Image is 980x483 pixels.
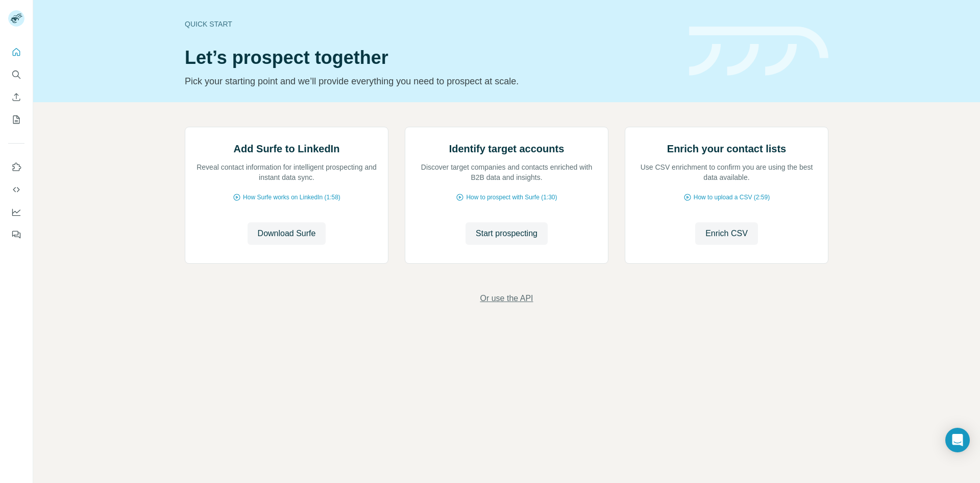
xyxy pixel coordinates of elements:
button: Use Surfe on LinkedIn [8,158,24,176]
button: Enrich CSV [695,222,758,245]
span: How to upload a CSV (2:59) [694,193,770,202]
span: How Surfe works on LinkedIn (1:58) [243,193,340,202]
button: Quick start [8,43,24,61]
button: Use Surfe API [8,180,24,199]
button: Dashboard [8,203,24,221]
h1: Let’s prospect together [185,48,677,68]
p: Discover target companies and contacts enriched with B2B data and insights. [415,162,598,182]
span: Start prospecting [476,227,537,240]
h2: Add Surfe to LinkedIn [234,142,340,156]
button: Search [8,65,24,84]
div: Open Intercom Messenger [945,428,970,452]
h2: Enrich your contact lists [667,142,786,156]
div: Quick start [185,19,677,29]
span: Download Surfe [258,227,316,240]
button: Enrich CSV [8,88,24,106]
p: Reveal contact information for intelligent prospecting and instant data sync. [195,162,378,182]
h2: Identify target accounts [449,142,565,156]
button: My lists [8,110,24,129]
p: Pick your starting point and we’ll provide everything you need to prospect at scale. [185,74,677,88]
button: Or use the API [480,292,533,305]
span: How to prospect with Surfe (1:30) [466,193,557,202]
img: banner [689,27,828,76]
span: Enrich CSV [705,227,748,240]
button: Download Surfe [248,222,326,245]
button: Feedback [8,225,24,244]
p: Use CSV enrichment to confirm you are using the best data available. [635,162,818,182]
button: Start prospecting [465,222,548,245]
